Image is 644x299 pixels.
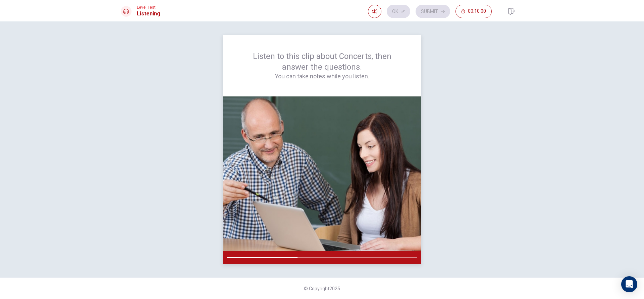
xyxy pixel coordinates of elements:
span: Level Test [137,5,160,10]
div: Listen to this clip about Concerts, then answer the questions. [239,51,405,80]
span: © Copyright 2025 [304,286,340,291]
img: passage image [223,96,421,251]
h1: Listening [137,10,160,18]
span: 00:10:00 [468,9,486,14]
h4: You can take notes while you listen. [239,72,405,80]
div: Open Intercom Messenger [621,276,637,292]
button: 00:10:00 [455,5,492,18]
